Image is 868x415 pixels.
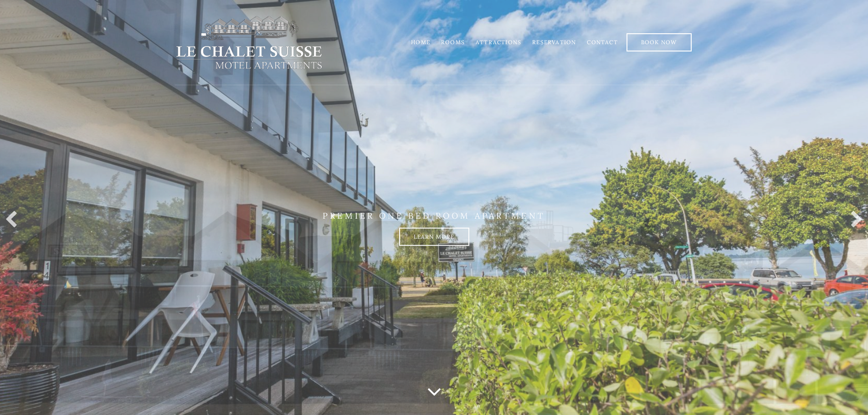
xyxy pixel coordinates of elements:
a: Reservation [532,39,576,46]
a: Learn more [399,227,469,246]
img: lechaletsuisse [175,15,324,70]
a: Home [411,39,430,46]
p: PREMIER ONE BED ROOM APARTMENT [175,211,694,221]
a: Rooms [441,39,465,46]
a: Book Now [627,33,692,51]
a: Attractions [476,39,521,46]
a: Contact [587,39,617,46]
